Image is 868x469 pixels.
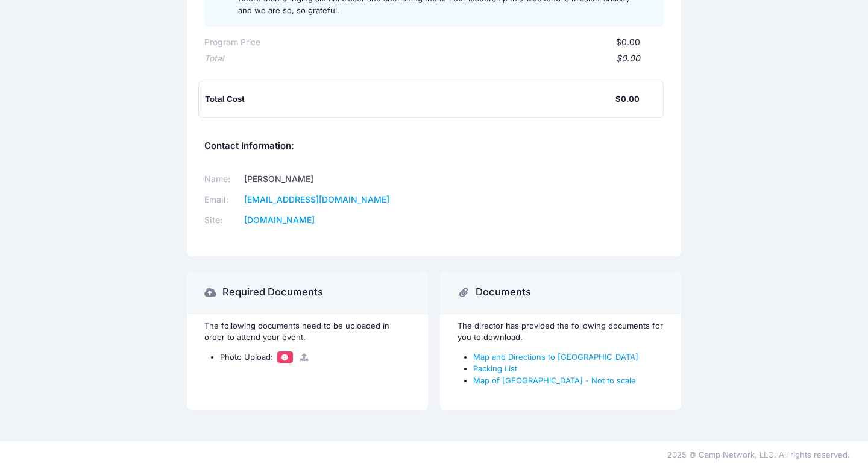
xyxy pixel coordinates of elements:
div: $0.00 [615,93,640,105]
p: The director has provided the following documents for you to download. [458,320,664,344]
h3: Documents [476,286,531,298]
span: $0.00 [616,37,640,47]
a: Map of [GEOGRAPHIC_DATA] - Not to scale [473,376,636,385]
span: Photo Upload: [220,352,273,362]
a: [DOMAIN_NAME] [244,215,315,225]
div: Total Cost [205,93,615,105]
a: Map and Directions to [GEOGRAPHIC_DATA] [473,352,638,362]
p: The following documents need to be uploaded in order to attend your event. [204,320,410,344]
td: Name: [204,169,240,190]
h3: Required Documents [222,286,323,298]
a: Packing List [473,364,517,373]
span: 2025 © Camp Network, LLC. All rights reserved. [667,450,850,459]
a: [EMAIL_ADDRESS][DOMAIN_NAME] [244,194,389,204]
td: Site: [204,210,240,231]
td: [PERSON_NAME] [240,169,418,190]
h5: Contact Information: [204,141,664,152]
td: Email: [204,190,240,210]
div: $0.00 [224,52,640,65]
div: Total [204,52,224,65]
div: Program Price [204,36,260,49]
